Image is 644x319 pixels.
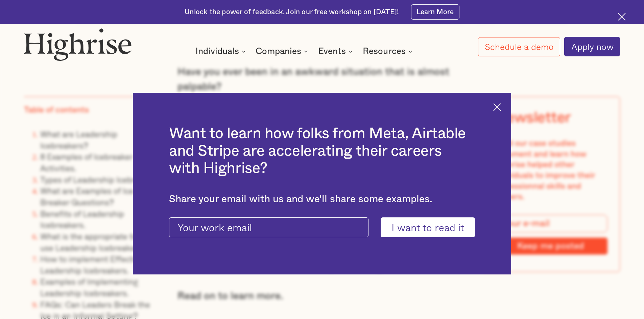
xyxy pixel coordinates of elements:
div: Companies [256,47,301,55]
input: I want to read it [381,217,475,238]
img: Highrise logo [24,28,132,60]
div: Resources [363,47,414,55]
input: Your work email [169,217,368,238]
div: Events [318,47,355,55]
a: Schedule a demo [478,37,560,56]
a: Apply now [564,37,620,56]
a: Learn More [411,4,459,20]
div: Companies [256,47,310,55]
div: Events [318,47,346,55]
div: Resources [363,47,406,55]
div: Individuals [195,47,239,55]
img: Cross icon [493,103,501,111]
div: Unlock the power of feedback. Join our free workshop on [DATE]! [185,7,399,17]
form: current-ascender-blog-article-modal-form [169,217,475,238]
h2: Want to learn how folks from Meta, Airtable and Stripe are accelerating their careers with Highrise? [169,125,475,177]
div: Share your email with us and we'll share some examples. [169,193,475,205]
div: Individuals [195,47,248,55]
img: Cross icon [618,13,626,21]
